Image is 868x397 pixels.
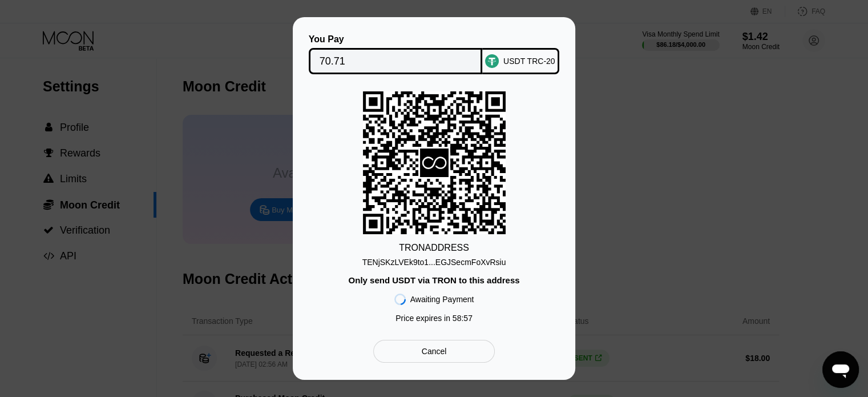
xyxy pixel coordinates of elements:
div: TENjSKzLVEk9to1...EGJSecmFoXvRsiu [362,258,506,267]
div: Price expires in [395,314,473,323]
iframe: Button to launch messaging window, conversation in progress [822,351,859,388]
div: TENjSKzLVEk9to1...EGJSecmFoXvRsiu [362,253,506,267]
span: 58 : 57 [453,314,473,323]
div: You PayUSDT TRC-20 [310,34,558,74]
div: Cancel [422,346,447,356]
div: You Pay [309,34,483,45]
div: Cancel [373,340,495,363]
div: USDT TRC-20 [503,57,555,66]
div: TRON ADDRESS [399,243,469,253]
div: Awaiting Payment [410,295,474,304]
div: Only send USDT via TRON to this address [348,275,519,285]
